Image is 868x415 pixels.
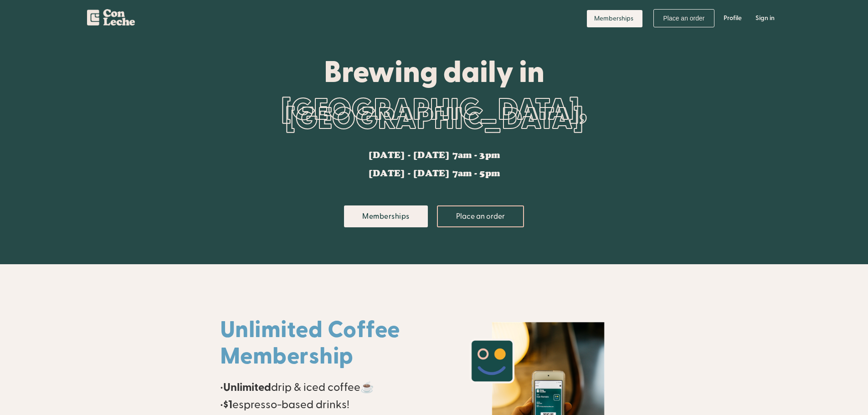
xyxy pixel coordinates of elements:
a: home [87,5,135,29]
a: Sign in [749,5,781,32]
strong: Unlimited [223,380,271,395]
div: Brewing daily in [220,56,648,87]
strong: $1 [223,398,232,412]
div: [GEOGRAPHIC_DATA], [GEOGRAPHIC_DATA] [220,87,648,142]
a: Place an order [437,205,524,227]
h1: Unlimited Coffee Membership [220,317,425,370]
a: Memberships [587,10,642,27]
a: Place an order [653,9,714,27]
a: Profile [717,5,749,32]
div: [DATE] - [DATE] 7am - 3pm [DATE] - [DATE] 7am - 5pm [368,151,500,178]
a: Memberships [344,205,428,227]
